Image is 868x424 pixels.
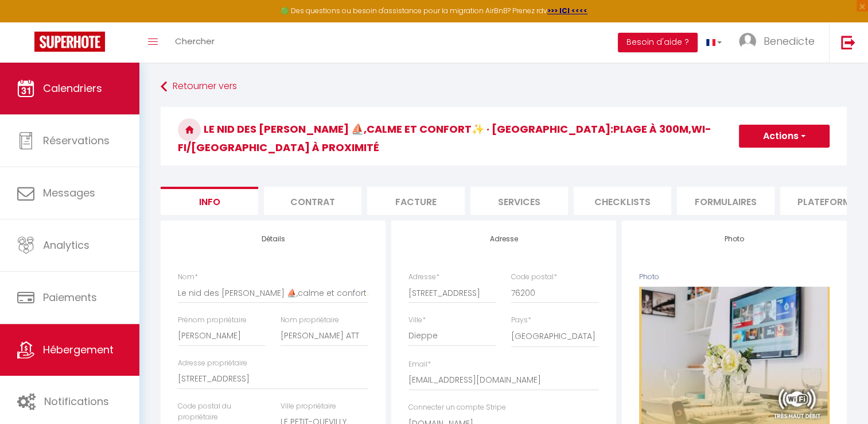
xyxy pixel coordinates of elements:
a: >>> ICI <<<< [547,6,587,16]
li: Contrat [264,187,361,215]
label: Ville propriétaire [281,401,336,412]
h4: Adresse [408,235,599,243]
span: Benedicte [764,34,815,48]
li: Formulaires [677,187,774,215]
img: Super Booking [34,32,105,52]
button: Besoin d'aide ? [618,33,698,52]
label: Prénom propriétaire [178,315,247,326]
span: Hébergement [43,342,114,357]
span: Réservations [43,133,110,148]
label: Connecter un compte Stripe [408,402,506,413]
label: Adresse [408,272,439,283]
button: Actions [739,125,830,148]
h4: Photo [639,235,830,243]
label: Nom [178,272,198,283]
span: Notifications [44,394,109,408]
span: Messages [43,186,95,200]
label: Ville [408,315,426,326]
label: Code postal du propriétaire [178,401,266,423]
li: Info [161,187,258,215]
label: Photo [639,272,659,283]
label: Adresse propriétaire [178,358,247,369]
a: Chercher [166,22,223,63]
img: ... [739,33,756,50]
label: Nom propriétaire [281,315,339,326]
label: Code postal [511,272,557,283]
span: Analytics [43,238,89,252]
li: Facture [367,187,465,215]
span: Calendriers [43,81,102,95]
a: ... Benedicte [730,22,829,63]
a: Retourner vers [161,76,847,97]
label: Email [408,359,431,370]
li: Checklists [574,187,671,215]
span: Chercher [175,35,215,47]
label: Pays [511,315,531,326]
li: Services [470,187,568,215]
h3: Le nid des [PERSON_NAME] ⛵️,calme et confort✨️ · [GEOGRAPHIC_DATA]:Plage à 300m,Wi-Fi/[GEOGRAPHIC... [161,107,847,165]
h4: Détails [178,235,368,243]
img: logout [841,35,855,49]
span: Paiements [43,290,97,304]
